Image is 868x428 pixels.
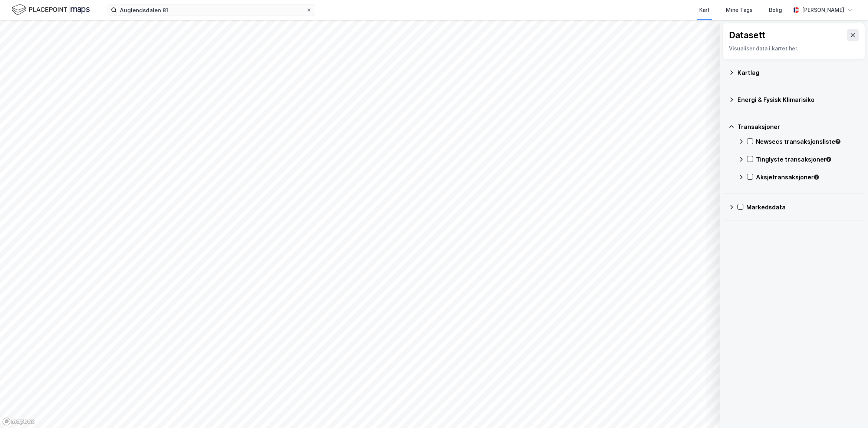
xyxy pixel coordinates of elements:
div: Newsecs transaksjonsliste [756,137,859,146]
div: Kontrollprogram for chat [831,392,868,428]
div: Tooltip anchor [813,174,820,180]
div: Mine Tags [726,6,753,14]
iframe: Chat Widget [831,392,868,428]
input: Søk på adresse, matrikkel, gårdeiere, leietakere eller personer [117,4,306,16]
div: Tooltip anchor [835,138,841,145]
div: Visualiser data i kartet her. [729,44,859,53]
div: Kartlag [737,68,859,77]
div: Energi & Fysisk Klimarisiko [737,95,859,104]
div: Markedsdata [746,203,859,212]
div: Tooltip anchor [825,156,832,163]
div: Tinglyste transaksjoner [756,155,859,164]
div: Bolig [769,6,782,14]
div: Datasett [729,29,766,41]
img: logo.f888ab2527a4732fd821a326f86c7f29.svg [12,3,90,16]
div: Kart [699,6,710,14]
div: [PERSON_NAME] [802,6,844,14]
div: Aksjetransaksjoner [756,173,859,182]
div: Transaksjoner [737,122,859,131]
a: Mapbox homepage [2,417,35,426]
